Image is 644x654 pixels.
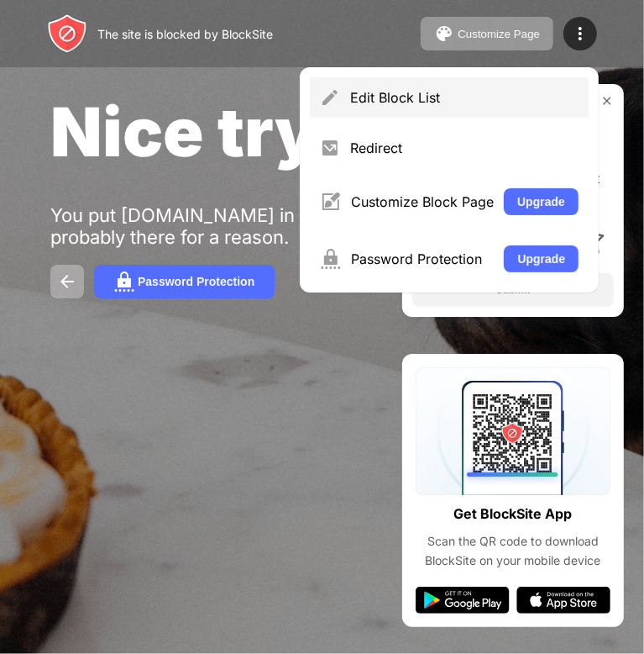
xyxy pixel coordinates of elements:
div: Password Protection [138,275,254,288]
div: The site is blocked by BlockSite [97,27,273,41]
img: back.svg [57,272,77,292]
img: google-play.svg [416,587,510,614]
img: menu-redirect.svg [320,138,340,158]
img: qrcode.svg [416,367,610,495]
div: Customize Page [458,28,540,40]
div: Get BlockSite App [454,502,573,526]
button: Upgrade [504,188,579,215]
img: menu-pencil.svg [320,87,340,108]
img: menu-password.svg [320,249,341,269]
div: You put [DOMAIN_NAME] in your Block Sites list. It’s probably there for a reason. [50,204,569,248]
img: password.svg [114,272,134,292]
div: Redirect [350,140,579,156]
button: Password Protection [94,265,275,298]
div: Customize Block Page [351,193,494,210]
img: menu-icon.svg [570,24,590,44]
img: pallet.svg [434,24,454,44]
img: header-logo.svg [47,13,87,54]
img: rate-us-close.svg [600,94,614,108]
div: Scan the QR code to download BlockSite on your mobile device [416,532,610,570]
button: Upgrade [504,245,579,272]
span: Nice try... [50,91,390,172]
img: app-store.svg [516,587,610,614]
button: Customize Page [421,17,553,50]
img: menu-customize.svg [320,192,341,212]
div: Password Protection [351,251,494,267]
div: Edit Block List [350,89,579,106]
